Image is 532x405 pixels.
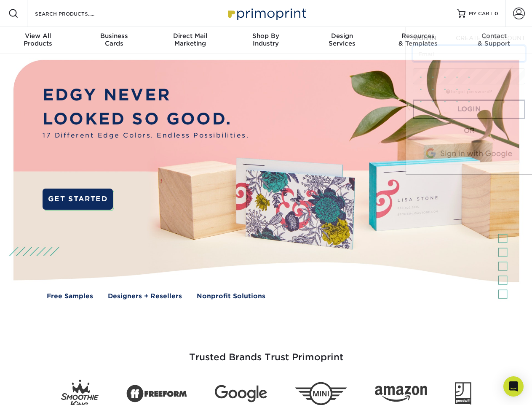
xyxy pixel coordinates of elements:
[495,11,498,16] span: 0
[43,189,113,210] a: GET STARTED
[228,27,304,54] a: Shop ByIndustry
[76,27,152,54] a: BusinessCards
[304,32,380,40] span: Design
[43,83,249,107] p: EDGY NEVER
[413,100,525,119] a: Login
[34,8,116,19] input: SEARCH PRODUCTS.....
[2,379,72,402] iframe: Google Customer Reviews
[47,292,93,301] a: Free Samples
[197,292,265,301] a: Nonprofit Solutions
[413,46,525,62] input: Email
[43,131,249,140] span: 17 Different Edge Colors. Endless Possibilities.
[76,32,152,47] div: Cards
[413,126,525,136] div: OR
[76,32,152,40] span: Business
[152,32,228,40] span: Direct Mail
[108,292,182,301] a: Designers + Resellers
[456,35,525,41] span: CREATE AN ACCOUNT
[304,27,380,54] a: DesignServices
[152,27,228,54] a: Direct MailMarketing
[228,32,304,40] span: Shop By
[413,35,436,41] span: SIGN IN
[503,376,524,397] div: Open Intercom Messenger
[43,107,249,131] p: LOOKED SO GOOD.
[380,32,456,47] div: & Templates
[469,10,493,17] span: MY CART
[455,382,471,405] img: Goodwill
[304,32,380,47] div: Services
[224,4,308,22] img: Primoprint
[228,32,304,47] div: Industry
[380,32,456,40] span: Resources
[446,89,492,94] a: forgot password?
[152,32,228,47] div: Marketing
[215,385,267,402] img: Google
[20,332,513,373] h3: Trusted Brands Trust Primoprint
[380,27,456,54] a: Resources& Templates
[375,386,427,402] img: Amazon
